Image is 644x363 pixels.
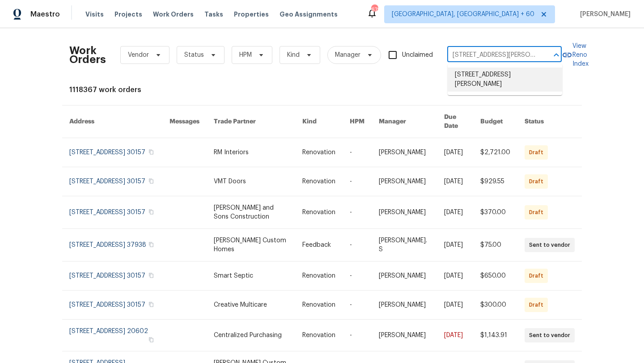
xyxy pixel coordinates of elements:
[371,5,377,14] div: 672
[153,10,194,19] span: Work Orders
[207,167,295,196] td: VMT Doors
[147,271,155,279] button: Copy Address
[147,148,155,156] button: Copy Address
[372,229,436,262] td: [PERSON_NAME]. S
[372,320,436,351] td: [PERSON_NAME]
[234,10,269,19] span: Properties
[295,138,343,167] td: Renovation
[343,106,372,138] th: HPM
[576,10,631,19] span: [PERSON_NAME]
[343,262,372,291] td: -
[372,196,436,229] td: [PERSON_NAME]
[287,51,300,59] span: Kind
[295,320,343,351] td: Renovation
[372,262,436,291] td: [PERSON_NAME]
[392,10,534,19] span: [GEOGRAPHIC_DATA], [GEOGRAPHIC_DATA] + 60
[207,320,295,351] td: Centralized Purchasing
[207,106,295,138] th: Trade Partner
[207,138,295,167] td: RM Interiors
[280,10,338,19] span: Geo Assignments
[207,291,295,320] td: Creative Multicare
[62,106,162,138] th: Address
[147,208,155,216] button: Copy Address
[473,106,517,138] th: Budget
[372,291,436,320] td: [PERSON_NAME]
[69,85,575,94] div: 1118367 work orders
[69,46,106,64] h2: Work Orders
[30,10,60,19] span: Maestro
[343,320,372,351] td: -
[207,229,295,262] td: [PERSON_NAME] Custom Homes
[295,229,343,262] td: Feedback
[437,106,473,138] th: Due Date
[343,229,372,262] td: -
[372,167,436,196] td: [PERSON_NAME]
[207,196,295,229] td: [PERSON_NAME] and Sons Construction
[295,262,343,291] td: Renovation
[295,291,343,320] td: Renovation
[343,167,372,196] td: -
[147,336,155,344] button: Copy Address
[372,106,436,138] th: Manager
[295,196,343,229] td: Renovation
[343,291,372,320] td: -
[550,49,563,61] button: Close
[147,177,155,185] button: Copy Address
[207,262,295,291] td: Smart Septic
[184,51,204,59] span: Status
[147,241,155,249] button: Copy Address
[85,10,104,19] span: Visits
[447,48,537,62] input: Enter in an address
[343,138,372,167] td: -
[448,68,562,92] li: [STREET_ADDRESS][PERSON_NAME]
[128,51,149,59] span: Vendor
[204,11,223,17] span: Tasks
[335,51,360,59] span: Manager
[343,196,372,229] td: -
[402,51,433,60] span: Unclaimed
[372,138,436,167] td: [PERSON_NAME]
[517,106,582,138] th: Status
[295,167,343,196] td: Renovation
[239,51,252,59] span: HPM
[562,42,589,68] a: View Reno Index
[147,300,155,308] button: Copy Address
[114,10,142,19] span: Projects
[295,106,343,138] th: Kind
[162,106,207,138] th: Messages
